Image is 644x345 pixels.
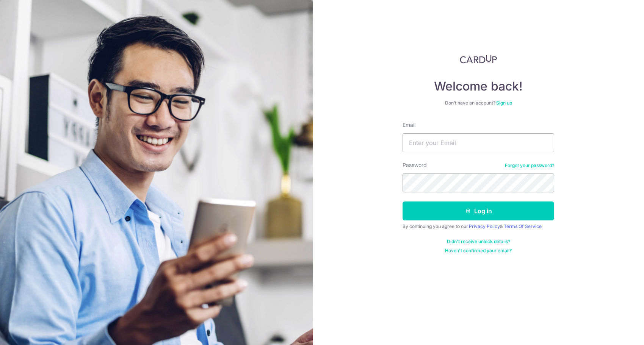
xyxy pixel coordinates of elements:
[447,239,510,245] a: Didn't receive unlock details?
[504,223,542,229] a: Terms Of Service
[403,223,554,229] div: By continuing you agree to our &
[445,248,512,254] a: Haven't confirmed your email?
[403,79,554,94] h4: Welcome back!
[469,223,500,229] a: Privacy Policy
[403,161,427,169] label: Password
[403,201,554,220] button: Log in
[403,133,554,152] input: Enter your Email
[460,55,497,64] img: CardUp Logo
[403,121,415,129] label: Email
[403,100,554,106] div: Don’t have an account?
[505,162,554,169] a: Forgot your password?
[496,100,512,106] a: Sign up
